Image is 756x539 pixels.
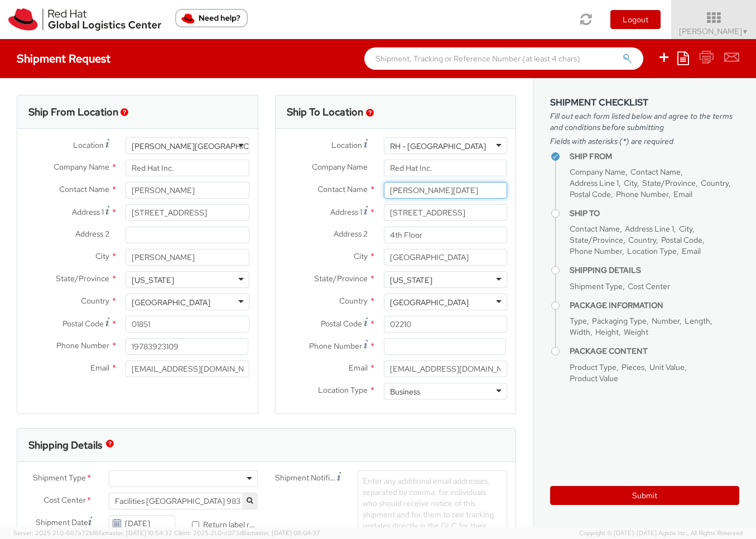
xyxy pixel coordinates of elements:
span: Contact Name [570,224,620,234]
span: Location [331,140,362,150]
span: Email [90,363,109,373]
h3: Shipment Checklist [550,98,739,108]
span: Shipment Date [36,517,88,528]
span: Location [73,140,104,150]
span: Company Name [570,167,625,177]
span: Type [570,316,587,326]
span: Email [682,246,701,256]
span: ▼ [742,27,749,36]
span: Height [595,327,619,337]
img: rh-logistics-00dfa346123c4ec078e1.svg [8,8,161,31]
h4: Package Content [570,347,739,355]
span: Facilities Westford 983 [109,493,258,509]
span: Contact Name [59,184,109,194]
span: Country [339,296,368,306]
span: Width [570,327,590,337]
span: Cost Center [628,281,670,291]
button: Logout [610,10,661,29]
div: Business [390,386,420,397]
span: Country [701,178,729,188]
span: Length [685,316,710,326]
span: Address Line 1 [570,178,619,188]
span: Fields with asterisks (*) are required [550,136,739,147]
span: Fill out each form listed below and agree to the terms and conditions before submitting [550,110,739,133]
span: Company Name [312,162,368,172]
h3: Ship To Location [287,107,363,118]
span: Location Type [318,385,368,395]
span: [PERSON_NAME] [679,26,749,36]
span: State/Province [570,235,623,245]
input: Return label required [192,521,199,528]
span: City [95,251,109,261]
label: Return label required [192,517,258,530]
span: Number [652,316,680,326]
button: Need help? [175,9,248,27]
span: Country [81,296,109,306]
span: State/Province [642,178,696,188]
span: Phone Number [56,340,109,350]
span: master, [DATE] 10:54:32 [104,529,172,537]
div: [GEOGRAPHIC_DATA] [390,297,469,308]
span: Company Name [54,162,109,172]
span: Address 2 [75,229,109,239]
span: State/Province [314,273,368,283]
span: Phone Number [616,189,668,199]
h3: Shipping Details [28,440,102,451]
span: Client: 2025.21.0-c073d8a [174,529,320,537]
span: Postal Code [661,235,702,245]
span: Cost Center [44,494,86,507]
input: Shipment, Tracking or Reference Number (at least 4 chars) [364,47,643,70]
span: Packaging Type [592,316,647,326]
div: [GEOGRAPHIC_DATA] [132,297,210,308]
h4: Ship To [570,209,739,218]
h4: Package Information [570,301,739,310]
div: [US_STATE] [390,275,432,286]
span: Product Value [570,373,618,383]
span: Shipment Type [570,281,623,291]
span: City [679,224,692,234]
span: Facilities Westford 983 [115,496,252,506]
span: Product Type [570,362,617,372]
span: Contact Name [317,184,368,194]
span: Phone Number [309,341,362,351]
div: RH - [GEOGRAPHIC_DATA] [390,141,486,152]
span: Address 1 [72,207,104,217]
h4: Ship From [570,152,739,161]
h4: Shipping Details [570,266,739,275]
span: Copyright © [DATE]-[DATE] Agistix Inc., All Rights Reserved [579,529,743,538]
h3: Ship From Location [28,107,118,118]
span: Country [628,235,656,245]
span: State/Province [56,273,109,283]
div: [PERSON_NAME][GEOGRAPHIC_DATA] [132,141,273,152]
span: Contact Name [630,167,681,177]
span: Location Type [627,246,677,256]
button: Submit [550,486,739,505]
span: Shipment Type [33,472,86,485]
span: Address 2 [334,229,368,239]
span: Postal Code [62,319,104,329]
span: master, [DATE] 08:04:37 [250,529,320,537]
span: Email [349,363,368,373]
span: Weight [624,327,648,337]
span: City [354,251,368,261]
span: Address 1 [330,207,362,217]
span: Pieces [622,362,644,372]
span: Address Line 1 [625,224,674,234]
span: Shipment Notification [275,472,338,484]
span: Unit Value [649,362,685,372]
div: [US_STATE] [132,275,174,286]
span: Server: 2025.21.0-667a72bf6fa [13,529,172,537]
span: Phone Number [570,246,622,256]
span: City [624,178,637,188]
span: Email [673,189,692,199]
span: Postal Code [570,189,611,199]
span: Postal Code [321,319,362,329]
h4: Shipment Request [17,52,110,65]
